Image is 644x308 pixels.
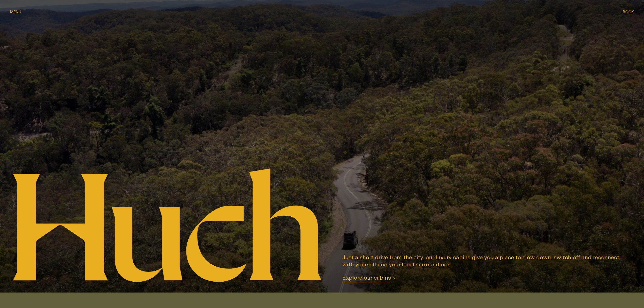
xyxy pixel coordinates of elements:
p: Just a short drive from the city, our luxury cabins give you a place to slow down, switch off and... [342,254,624,268]
button: Explore our cabins [342,274,396,282]
span: Book [623,10,634,14]
span: Menu [10,10,21,14]
span: Explore our cabins [342,274,391,282]
button: show menu [10,9,21,15]
button: show booking tray [623,9,634,15]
